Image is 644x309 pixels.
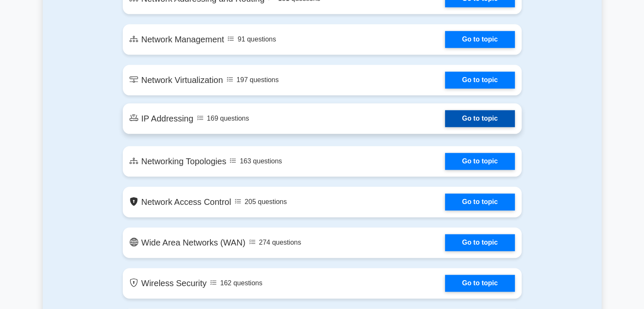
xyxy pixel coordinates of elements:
[445,193,514,210] a: Go to topic
[445,153,514,170] a: Go to topic
[445,234,514,251] a: Go to topic
[445,110,514,127] a: Go to topic
[445,72,514,88] a: Go to topic
[445,31,514,48] a: Go to topic
[445,275,514,292] a: Go to topic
